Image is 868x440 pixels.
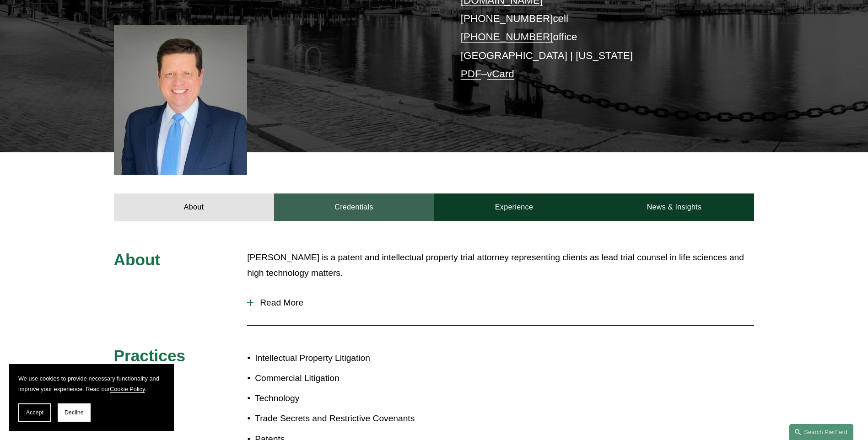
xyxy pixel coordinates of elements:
a: [PHONE_NUMBER] [461,31,553,43]
a: vCard [487,68,514,80]
span: Decline [65,409,84,416]
p: Commercial Litigation [255,370,434,386]
a: Search this site [789,424,853,440]
a: Experience [434,193,594,221]
section: Cookie banner [9,364,174,431]
button: Read More [247,291,754,315]
p: Technology [255,391,434,407]
span: Practices [114,347,186,365]
span: About [114,251,161,268]
p: Intellectual Property Litigation [255,350,434,366]
a: News & Insights [594,193,754,221]
span: Read More [253,298,754,308]
p: Trade Secrets and Restrictive Covenants [255,411,434,427]
a: Cookie Policy [110,386,145,392]
p: We use cookies to provide necessary functionality and improve your experience. Read our . [18,373,165,394]
a: PDF [461,68,481,80]
span: Accept [26,409,43,416]
button: Decline [58,403,91,422]
p: [PERSON_NAME] is a patent and intellectual property trial attorney representing clients as lead t... [247,250,754,281]
a: [PHONE_NUMBER] [461,13,553,24]
a: Credentials [274,193,434,221]
button: Accept [18,403,51,422]
a: About [114,193,274,221]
